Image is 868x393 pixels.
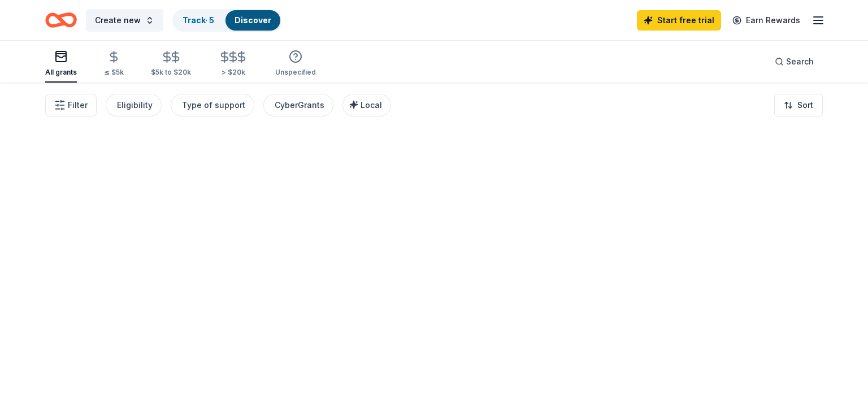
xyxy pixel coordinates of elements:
[786,55,814,68] span: Search
[263,94,333,116] button: CyberGrants
[45,45,77,83] button: All grants
[104,68,124,77] div: ≤ $5k
[637,10,721,31] a: Start free trial
[275,45,316,83] button: Unspecified
[68,98,88,112] span: Filter
[151,68,191,77] div: $5k to $20k
[171,94,254,116] button: Type of support
[151,46,191,83] button: $5k to $20k
[86,9,163,32] button: Create new
[726,10,807,31] a: Earn Rewards
[106,94,162,116] button: Eligibility
[45,94,97,116] button: Filter
[766,50,823,73] button: Search
[45,68,77,77] div: All grants
[104,46,124,83] button: ≤ $5k
[235,15,271,25] a: Discover
[342,94,391,116] button: Local
[797,98,813,112] span: Sort
[45,7,77,33] a: Home
[172,9,281,32] button: Track· 5Discover
[117,98,153,112] div: Eligibility
[182,98,245,112] div: Type of support
[183,15,214,25] a: Track· 5
[361,100,382,110] span: Local
[218,68,248,77] div: > $20k
[218,46,248,83] button: > $20k
[275,98,324,112] div: CyberGrants
[95,14,141,27] span: Create new
[774,94,823,116] button: Sort
[275,68,316,77] div: Unspecified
